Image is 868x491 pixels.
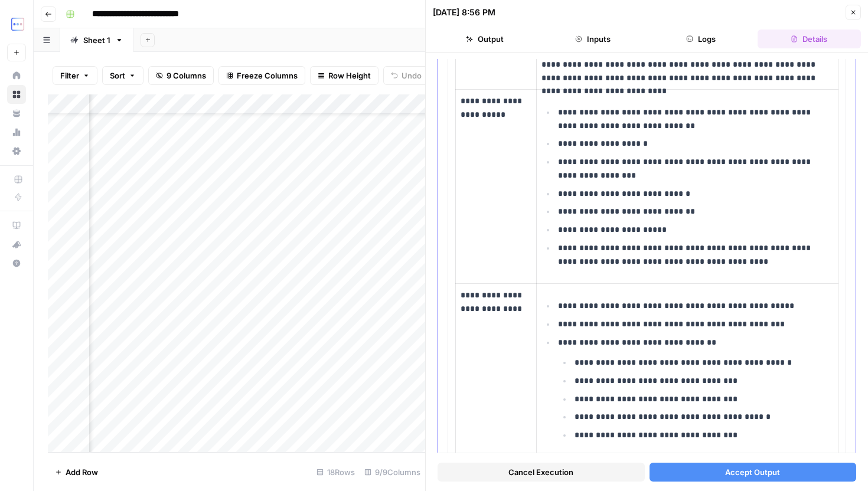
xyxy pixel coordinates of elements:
[310,66,378,85] button: Row Height
[508,466,573,478] span: Cancel Execution
[48,463,105,482] button: Add Row
[402,70,422,81] span: Undo
[7,14,28,35] img: TripleDart Logo
[7,216,26,235] a: AirOps Academy
[650,463,857,482] button: Accept Output
[7,142,26,161] a: Settings
[110,70,125,81] span: Sort
[7,9,26,39] button: Workspace: TripleDart
[60,70,79,81] span: Filter
[650,30,753,48] button: Logs
[7,104,26,123] a: Your Data
[53,66,97,85] button: Filter
[383,66,429,85] button: Undo
[725,466,780,478] span: Accept Output
[433,6,495,18] div: [DATE] 8:56 PM
[758,30,861,48] button: Details
[218,66,305,85] button: Freeze Columns
[83,34,110,46] div: Sheet 1
[60,28,133,52] a: Sheet 1
[312,463,360,482] div: 18 Rows
[102,66,143,85] button: Sort
[438,463,645,482] button: Cancel Execution
[237,70,298,81] span: Freeze Columns
[7,123,26,142] a: Usage
[148,66,214,85] button: 9 Columns
[7,66,26,85] a: Home
[66,466,98,478] span: Add Row
[328,70,371,81] span: Row Height
[7,254,26,273] button: Help + Support
[433,30,536,48] button: Output
[7,235,26,254] button: What's new?
[360,463,425,482] div: 9/9 Columns
[167,70,206,81] span: 9 Columns
[7,85,26,104] a: Browse
[541,30,644,48] button: Inputs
